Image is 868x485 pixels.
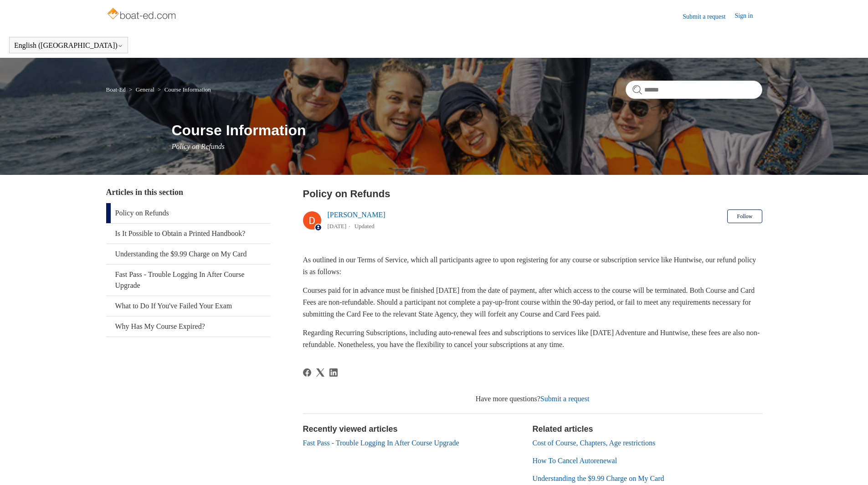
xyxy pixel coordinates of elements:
[354,223,375,230] li: Updated
[303,423,524,435] h2: Recently viewed articles
[303,327,762,350] p: Regarding Recurring Subscriptions, including auto-renewal fees and subscriptions to services like...
[329,368,338,377] a: LinkedIn
[303,254,762,277] p: As outlined in our Terms of Service, which all participants agree to upon registering for any cou...
[303,368,311,377] svg: Share this page on Facebook
[106,224,270,244] a: Is It Possible to Obtain a Printed Handbook?
[626,81,762,99] input: Search
[727,209,762,223] button: Follow Article
[136,86,154,93] a: General
[106,317,270,337] a: Why Has My Course Expired?
[303,368,311,377] a: Facebook
[533,457,617,465] a: How To Cancel Autorenewal
[172,119,762,141] h1: Course Information
[328,211,385,219] a: [PERSON_NAME]
[303,439,459,447] a: Fast Pass - Trouble Logging In After Course Upgrade
[540,395,590,403] a: Submit a request
[172,143,225,150] span: Policy on Refunds
[329,368,338,377] svg: Share this page on LinkedIn
[14,41,123,50] button: English ([GEOGRAPHIC_DATA])
[533,475,664,482] a: Understanding the $9.99 Charge on My Card
[106,86,128,93] li: Boat-Ed
[734,11,762,22] a: Sign in
[156,86,211,93] li: Course Information
[106,244,270,264] a: Understanding the $9.99 Charge on My Card
[106,203,270,223] a: Policy on Refunds
[164,86,211,93] a: Course Information
[106,5,179,24] img: Boat-Ed Help Center home page
[683,12,734,21] a: Submit a request
[106,86,126,93] a: Boat-Ed
[533,439,656,447] a: Cost of Course, Chapters, Age restrictions
[303,393,762,404] div: Have more questions?
[127,86,156,93] li: General
[106,265,270,296] a: Fast Pass - Trouble Logging In After Course Upgrade
[316,368,324,377] svg: Share this page on X Corp
[316,368,324,377] a: X Corp
[303,186,762,201] h2: Policy on Refunds
[328,223,347,230] time: 04/17/2024, 12:26
[106,296,270,316] a: What to Do If You've Failed Your Exam
[106,188,183,197] span: Articles in this section
[533,423,762,435] h2: Related articles
[303,285,762,320] p: Courses paid for in advance must be finished [DATE] from the date of payment, after which access ...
